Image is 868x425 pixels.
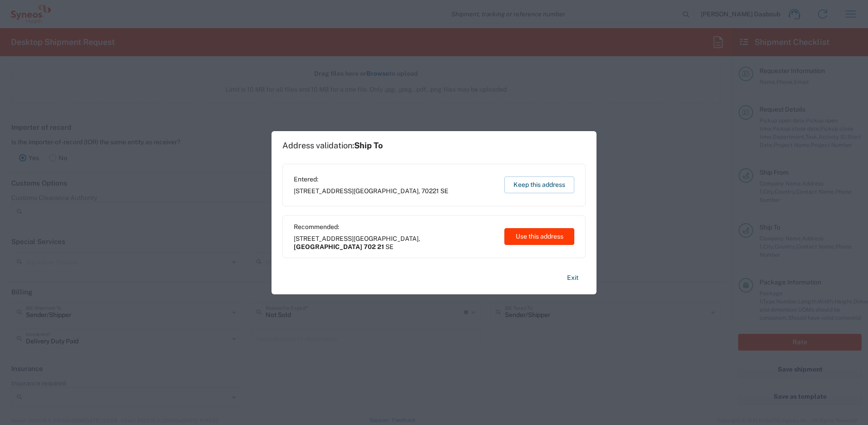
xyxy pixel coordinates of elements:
span: SE [440,187,449,195]
span: Entered: [294,175,449,183]
button: Exit [560,270,586,286]
span: [STREET_ADDRESS] , [294,187,449,195]
button: Keep this address [504,176,574,193]
span: [GEOGRAPHIC_DATA] [294,243,362,250]
span: [GEOGRAPHIC_DATA] [354,235,419,242]
span: 70221 [421,187,439,195]
span: Ship To [354,141,383,150]
span: Recommended: [294,223,496,231]
button: Use this address [504,228,574,245]
span: SE [385,243,394,250]
span: [STREET_ADDRESS] , [294,234,496,251]
span: [GEOGRAPHIC_DATA] [354,187,419,195]
h1: Address validation: [282,141,383,151]
span: 702 21 [364,243,384,250]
